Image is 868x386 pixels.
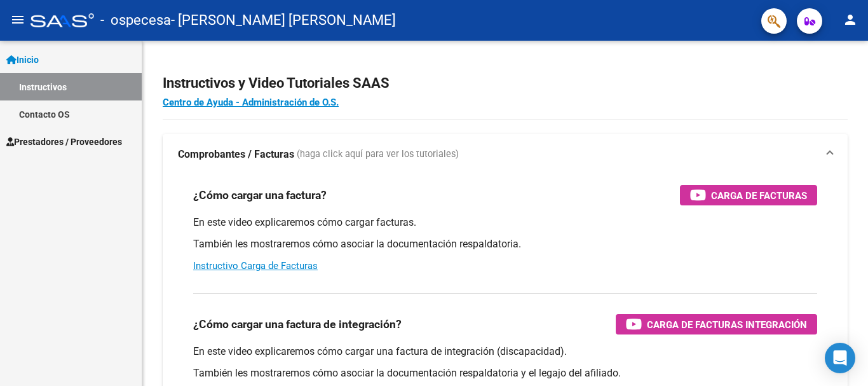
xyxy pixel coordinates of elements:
[171,6,396,34] span: - [PERSON_NAME] [PERSON_NAME]
[193,186,327,204] h3: ¿Cómo cargar una factura?
[178,148,294,162] strong: Comprobantes / Facturas
[6,135,122,149] span: Prestadores / Proveedores
[6,53,39,67] span: Inicio
[825,343,855,373] div: Open Intercom Messenger
[711,188,807,203] span: Carga de Facturas
[163,71,848,95] h2: Instructivos y Video Tutoriales SAAS
[680,185,817,205] button: Carga de Facturas
[616,314,817,334] button: Carga de Facturas Integración
[193,260,318,272] a: Instructivo Carga de Facturas
[843,12,858,27] mat-icon: person
[10,12,25,27] mat-icon: menu
[193,216,817,230] p: En este video explicaremos cómo cargar facturas.
[193,315,402,333] h3: ¿Cómo cargar una factura de integración?
[100,6,171,34] span: - ospecesa
[647,317,807,333] span: Carga de Facturas Integración
[163,134,848,175] mat-expansion-panel-header: Comprobantes / Facturas (haga click aquí para ver los tutoriales)
[163,97,339,108] a: Centro de Ayuda - Administración de O.S.
[297,148,459,162] span: (haga click aquí para ver los tutoriales)
[193,345,817,359] p: En este video explicaremos cómo cargar una factura de integración (discapacidad).
[193,237,817,251] p: También les mostraremos cómo asociar la documentación respaldatoria.
[193,366,817,380] p: También les mostraremos cómo asociar la documentación respaldatoria y el legajo del afiliado.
